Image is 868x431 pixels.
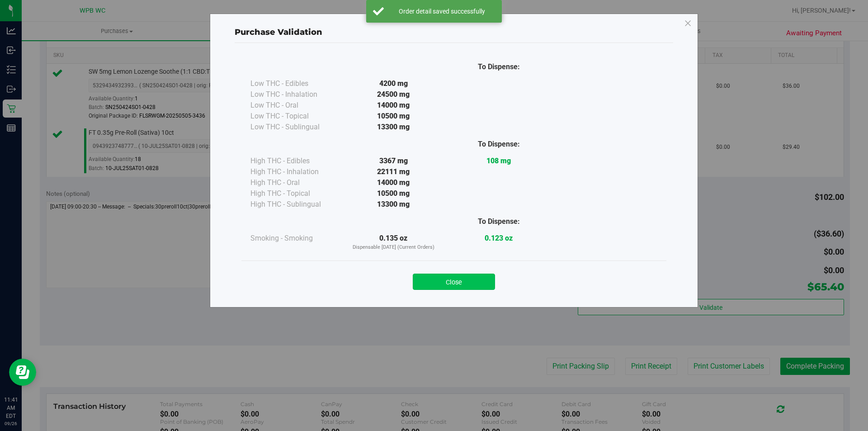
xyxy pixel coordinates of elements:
p: Dispensable [DATE] (Current Orders) [341,244,446,251]
div: Order detail saved successfully [389,7,495,16]
div: To Dispense: [446,62,552,72]
div: 22111 mg [341,166,446,177]
div: 14000 mg [341,100,446,111]
div: Low THC - Topical [250,111,341,122]
div: To Dispense: [446,216,552,227]
div: Low THC - Edibles [250,78,341,89]
div: 13300 mg [341,199,446,210]
div: 10500 mg [341,111,446,122]
div: Smoking - Smoking [250,233,341,244]
div: 14000 mg [341,177,446,188]
div: 10500 mg [341,188,446,199]
div: Low THC - Sublingual [250,122,341,133]
div: High THC - Inhalation [250,166,341,177]
div: High THC - Sublingual [250,199,341,210]
button: Close [413,274,495,290]
div: Low THC - Oral [250,100,341,111]
div: To Dispense: [446,139,552,150]
div: High THC - Oral [250,177,341,188]
div: Low THC - Inhalation [250,89,341,100]
div: 13300 mg [341,122,446,133]
div: 0.135 oz [341,233,446,251]
iframe: Resource center [9,359,36,386]
strong: 108 mg [486,156,511,165]
div: High THC - Topical [250,188,341,199]
span: Purchase Validation [235,27,322,37]
div: High THC - Edibles [250,156,341,166]
div: 3367 mg [341,156,446,166]
div: 24500 mg [341,89,446,100]
strong: 0.123 oz [485,234,513,242]
div: 4200 mg [341,78,446,89]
